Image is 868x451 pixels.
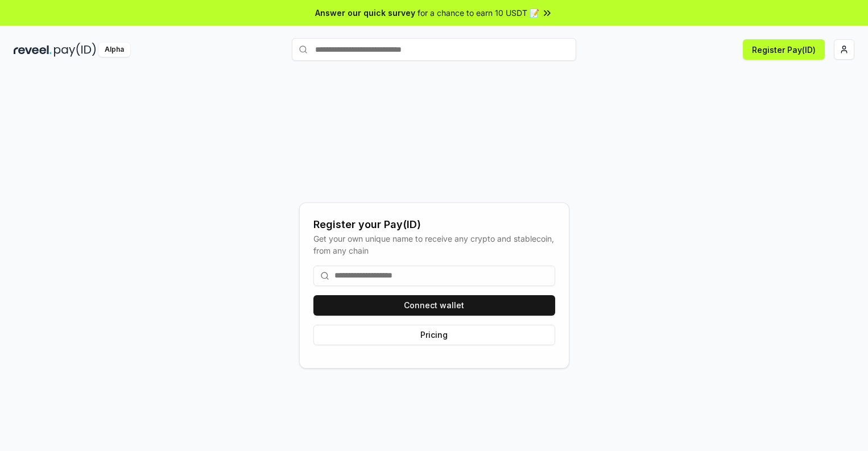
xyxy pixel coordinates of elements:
span: for a chance to earn 10 USDT 📝 [418,7,539,19]
button: Connect wallet [313,295,555,316]
img: pay_id [54,43,96,57]
div: Register your Pay(ID) [313,217,555,233]
button: Register Pay(ID) [743,39,825,60]
div: Get your own unique name to receive any crypto and stablecoin, from any chain [313,233,555,256]
div: Alpha [98,43,130,57]
button: Pricing [313,325,555,345]
span: Answer our quick survey [315,7,415,19]
img: reveel_dark [14,43,52,57]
